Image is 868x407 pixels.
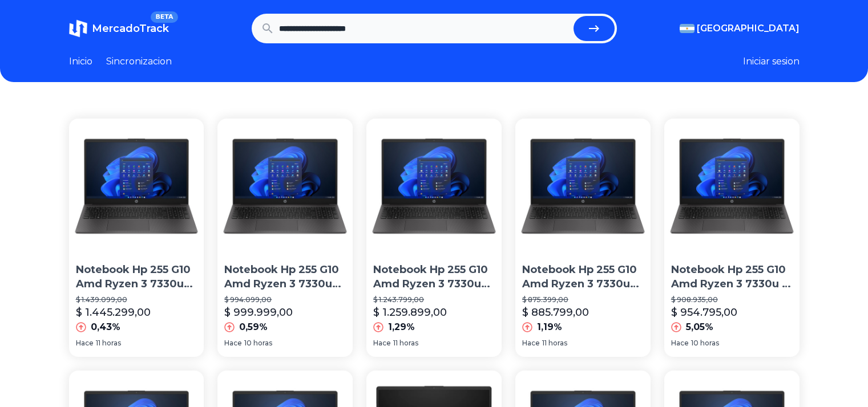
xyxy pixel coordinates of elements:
[522,339,540,348] span: Hace
[366,119,502,357] a: Notebook Hp 255 G10 Amd Ryzen 3 7330u 32 Gb Ddr4 1 Tb Ssd 39.6 Cm (15.6 ) 1366x768px Radeon Graph...
[373,304,447,320] p: $ 1.259.899,00
[373,339,391,348] span: Hace
[537,320,562,334] p: 1,19%
[76,304,151,320] p: $ 1.445.299,00
[69,19,87,38] img: MercadoTrack
[92,22,169,35] span: MercadoTrack
[515,119,651,357] a: Notebook Hp 255 G10 Amd Ryzen 3 7330u 16 Gb Ddr4 512 Gb Ssd 39.6 Cm (15.6 ) 1366x768px Radeon Gra...
[664,119,800,254] img: Notebook Hp 255 G10 Amd Ryzen 3 7330u 8 Gb Ddr4 512 Gb Ssd 39.6 Cm (15.6 ) 1366x768px Radeon Grap...
[69,55,92,68] a: Inicio
[680,22,800,35] button: [GEOGRAPHIC_DATA]
[542,339,567,348] span: 11 horas
[76,295,197,304] p: $ 1.439.099,00
[224,339,242,348] span: Hace
[224,304,293,320] p: $ 999.999,00
[224,295,346,304] p: $ 994.099,00
[671,295,793,304] p: $ 908.935,00
[373,263,495,291] p: Notebook Hp 255 G10 Amd Ryzen 3 7330u 32 Gb Ddr4 1 Tb Ssd 39.6 Cm (15.6 ) 1366x768px Radeon Graph...
[388,320,415,334] p: 1,29%
[224,263,346,291] p: Notebook Hp 255 G10 Amd Ryzen 3 7330u 16 Gb Ddr4 1 Tb Ssd 39.6 Cm (15.6 ) 1366x768px Radeon Graph...
[366,119,502,254] img: Notebook Hp 255 G10 Amd Ryzen 3 7330u 32 Gb Ddr4 1 Tb Ssd 39.6 Cm (15.6 ) 1366x768px Radeon Graph...
[522,304,589,320] p: $ 885.799,00
[76,339,94,348] span: Hace
[686,320,713,334] p: 5,05%
[239,320,268,334] p: 0,59%
[373,295,495,304] p: $ 1.243.799,00
[151,11,177,23] span: BETA
[664,119,800,357] a: Notebook Hp 255 G10 Amd Ryzen 3 7330u 8 Gb Ddr4 512 Gb Ssd 39.6 Cm (15.6 ) 1366x768px Radeon Grap...
[393,339,418,348] span: 11 horas
[69,119,204,254] img: Notebook Hp 255 G10 Amd Ryzen 3 7330u 32 Gb Ddr4 1 Tb Ssd 39.6 Cm (15.6 ) 1366x768px Radeon Graph...
[106,55,172,68] a: Sincronizacion
[697,22,800,35] span: [GEOGRAPHIC_DATA]
[76,263,197,291] p: Notebook Hp 255 G10 Amd Ryzen 3 7330u 32 Gb Ddr4 1 Tb Ssd 39.6 Cm (15.6 ) 1366x768px Radeon Graph...
[522,263,644,291] p: Notebook Hp 255 G10 Amd Ryzen 3 7330u 16 Gb Ddr4 512 Gb Ssd 39.6 Cm (15.6 ) 1366x768px Radeon Gra...
[91,320,120,334] p: 0,43%
[671,304,737,320] p: $ 954.795,00
[217,119,353,357] a: Notebook Hp 255 G10 Amd Ryzen 3 7330u 16 Gb Ddr4 1 Tb Ssd 39.6 Cm (15.6 ) 1366x768px Radeon Graph...
[671,339,689,348] span: Hace
[515,119,651,254] img: Notebook Hp 255 G10 Amd Ryzen 3 7330u 16 Gb Ddr4 512 Gb Ssd 39.6 Cm (15.6 ) 1366x768px Radeon Gra...
[244,339,272,348] span: 10 horas
[69,19,169,38] a: MercadoTrackBETA
[69,119,204,357] a: Notebook Hp 255 G10 Amd Ryzen 3 7330u 32 Gb Ddr4 1 Tb Ssd 39.6 Cm (15.6 ) 1366x768px Radeon Graph...
[96,339,121,348] span: 11 horas
[522,295,644,304] p: $ 875.399,00
[691,339,719,348] span: 10 horas
[680,24,695,33] img: Argentina
[671,263,793,291] p: Notebook Hp 255 G10 Amd Ryzen 3 7330u 8 Gb Ddr4 512 Gb Ssd 39.6 Cm (15.6 ) 1366x768px Radeon Grap...
[743,55,800,68] button: Iniciar sesion
[217,119,353,254] img: Notebook Hp 255 G10 Amd Ryzen 3 7330u 16 Gb Ddr4 1 Tb Ssd 39.6 Cm (15.6 ) 1366x768px Radeon Graph...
